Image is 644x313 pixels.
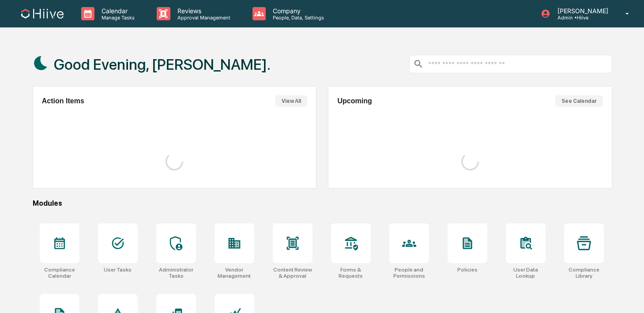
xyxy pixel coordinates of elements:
[550,7,613,15] p: [PERSON_NAME]
[40,267,79,279] div: Compliance Calendar
[389,267,429,279] div: People and Permissions
[506,267,546,279] div: User Data Lookup
[550,15,613,21] p: Admin • Hiive
[156,267,196,279] div: Administrator Tasks
[170,15,235,21] p: Approval Management
[266,7,328,15] p: Company
[266,15,328,21] p: People, Data, Settings
[94,7,139,15] p: Calendar
[104,267,132,273] div: User Tasks
[273,267,313,279] div: Content Review & Approval
[555,95,603,107] button: See Calendar
[564,267,604,279] div: Compliance Library
[275,95,307,107] button: View All
[215,267,254,279] div: Vendor Management
[21,9,64,19] img: logo
[331,267,371,279] div: Forms & Requests
[170,7,235,15] p: Reviews
[337,97,372,105] h2: Upcoming
[33,199,612,207] div: Modules
[457,267,478,273] div: Policies
[94,15,139,21] p: Manage Tasks
[54,56,271,73] h1: Good Evening, [PERSON_NAME].
[42,97,84,105] h2: Action Items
